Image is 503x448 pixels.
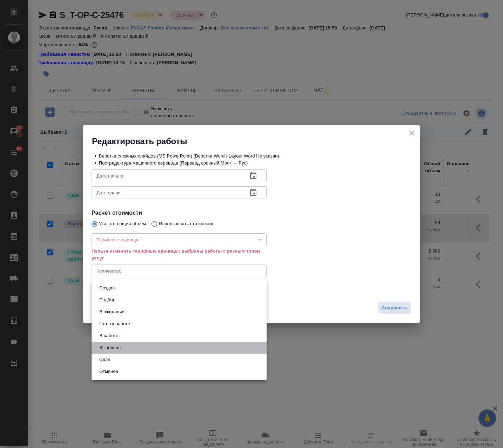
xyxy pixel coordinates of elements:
button: В работе [97,332,120,340]
button: Готов к работе [97,320,132,328]
button: В ожидании [97,308,127,316]
button: Выполнен [97,344,123,352]
button: Создан [97,284,117,292]
button: Сдан [97,356,112,363]
button: Подбор [97,296,118,304]
button: Отменен [97,368,120,375]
